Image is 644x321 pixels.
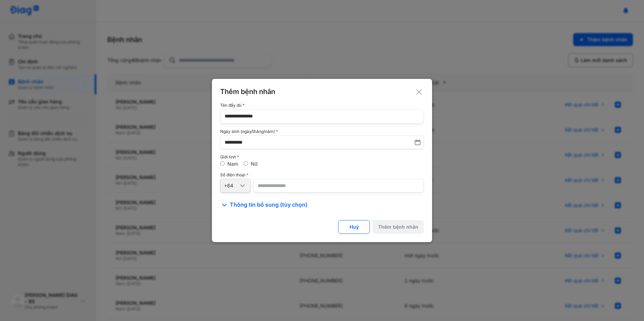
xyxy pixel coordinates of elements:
[227,161,238,167] label: Nam
[220,173,424,177] div: Số điện thoại
[373,220,424,234] button: Thêm bệnh nhân
[220,103,424,108] div: Tên đầy đủ
[230,201,308,209] span: Thông tin bổ sung (tùy chọn)
[220,155,424,159] div: Giới tính
[378,224,418,230] div: Thêm bệnh nhân
[220,129,424,134] div: Ngày sinh (ngày/tháng/năm)
[251,161,258,167] label: Nữ
[224,183,238,189] div: +84
[220,87,424,96] div: Thêm bệnh nhân
[338,220,370,234] button: Huỷ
